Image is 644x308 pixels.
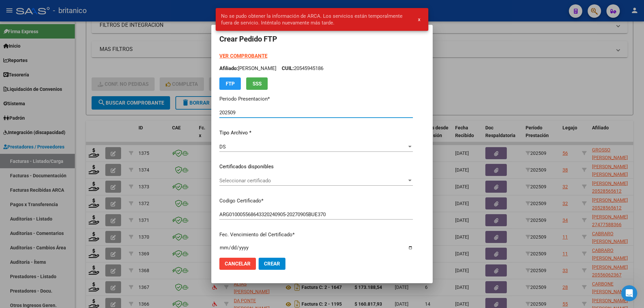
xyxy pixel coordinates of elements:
[418,16,420,22] span: x
[621,285,637,301] iframe: Intercom live chat
[219,144,226,150] span: DS
[219,53,267,59] a: VER COMPROBANTE
[259,258,285,270] button: Crear
[264,261,280,267] span: Crear
[225,261,251,267] span: Cancelar
[219,178,407,184] span: Seleccionar certificado
[219,231,413,239] p: Fec. Vencimiento del Certificado
[219,65,238,71] span: Afiliado:
[219,77,241,90] button: FTP
[219,129,413,137] p: Tipo Archivo *
[219,33,425,46] h2: Crear Pedido FTP
[226,81,235,87] span: FTP
[282,65,294,71] span: CUIL:
[219,163,413,171] p: Certificados disponibles
[246,77,268,90] button: SSS
[221,13,410,26] span: No se pudo obtener la información de ARCA. Los servicios están temporalmente fuera de servicio. I...
[219,95,413,103] p: Periodo Presentacion
[413,13,426,25] button: x
[219,65,413,72] p: [PERSON_NAME] 20545945186
[219,258,256,270] button: Cancelar
[219,197,413,205] p: Codigo Certificado
[253,81,262,87] span: SSS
